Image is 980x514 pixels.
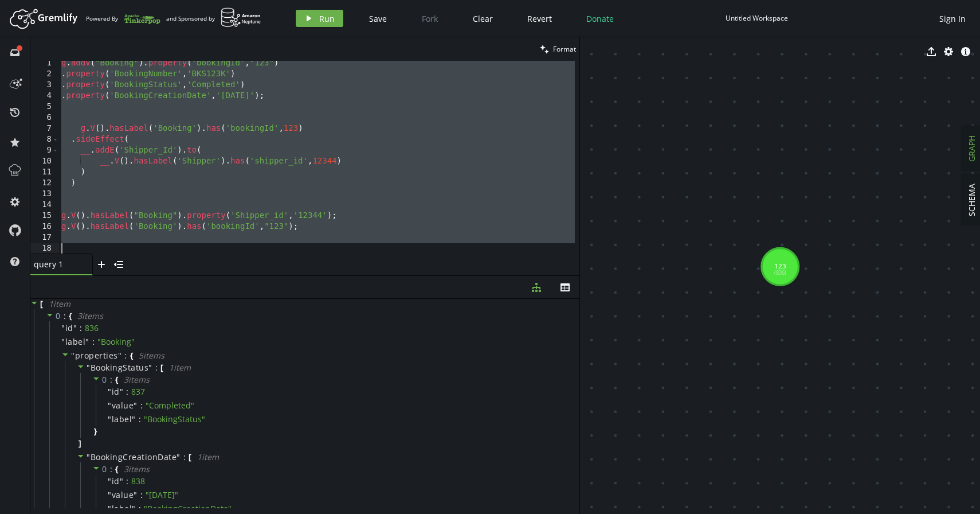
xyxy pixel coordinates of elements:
[73,322,77,333] span: "
[77,438,81,449] span: ]
[126,387,128,397] span: :
[77,310,103,321] span: 3 item s
[112,400,134,411] span: value
[102,374,107,385] span: 0
[30,145,59,156] div: 9
[30,80,59,91] div: 3
[183,452,186,462] span: :
[97,336,135,347] span: " Booking "
[112,490,134,500] span: value
[112,504,132,514] span: label
[115,375,118,385] span: {
[939,13,966,24] span: Sign In
[124,374,150,385] span: 3 item s
[221,7,261,28] img: AWS Neptune
[30,178,59,189] div: 12
[91,362,149,373] span: BookingStatus
[146,489,178,500] span: " [DATE] "
[144,503,232,514] span: " BookingCreationDate "
[34,259,80,270] span: query 1
[112,387,120,397] span: id
[553,44,576,54] span: Format
[144,414,205,425] span: " BookingStatus "
[169,362,191,373] span: 1 item
[30,211,59,221] div: 15
[118,350,122,361] span: "
[369,13,387,24] span: Save
[86,9,160,29] div: Powered By
[108,476,112,486] span: "
[120,386,124,397] span: "
[166,7,261,29] div: and Sponsored by
[132,414,136,425] span: "
[30,232,59,243] div: 17
[112,476,120,486] span: id
[527,13,552,24] span: Revert
[422,13,438,24] span: Fork
[30,112,59,123] div: 6
[115,464,118,474] span: {
[139,414,141,425] span: :
[774,262,786,270] tspan: 123
[87,451,91,462] span: "
[80,323,82,333] span: :
[131,387,145,397] div: 837
[112,414,132,425] span: label
[966,184,977,216] span: SCHEMA
[155,363,158,373] span: :
[61,336,65,347] span: "
[134,400,138,411] span: "
[360,10,395,27] button: Save
[30,189,59,200] div: 13
[30,156,59,167] div: 10
[108,489,112,500] span: "
[124,464,150,474] span: 3 item s
[40,299,43,309] span: [
[108,400,112,411] span: "
[413,10,447,27] button: Fork
[85,323,99,333] div: 836
[130,351,133,361] span: {
[30,134,59,145] div: 8
[536,37,579,61] button: Format
[87,362,91,373] span: "
[774,269,786,277] tspan: (836)
[92,337,95,347] span: :
[30,221,59,232] div: 16
[30,91,59,102] div: 4
[30,243,59,254] div: 18
[140,490,143,500] span: :
[131,476,145,486] div: 838
[120,476,124,486] span: "
[319,13,335,24] span: Run
[30,167,59,178] div: 11
[110,464,113,474] span: :
[61,322,65,333] span: "
[108,414,112,425] span: "
[65,337,86,347] span: label
[65,323,73,333] span: id
[110,375,113,385] span: :
[56,310,61,321] span: 0
[296,10,343,27] button: Run
[966,135,977,162] span: GRAPH
[139,504,141,514] span: :
[726,14,788,22] div: Untitled Workspace
[71,350,75,361] span: "
[132,503,136,514] span: "
[124,351,127,361] span: :
[108,386,112,397] span: "
[64,311,66,321] span: :
[102,464,107,474] span: 0
[148,362,152,373] span: "
[69,311,72,321] span: {
[30,123,59,134] div: 7
[140,400,143,411] span: :
[160,363,163,373] span: [
[75,350,118,361] span: properties
[108,503,112,514] span: "
[189,452,191,462] span: [
[578,10,622,27] button: Donate
[92,426,97,437] span: }
[464,10,501,27] button: Clear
